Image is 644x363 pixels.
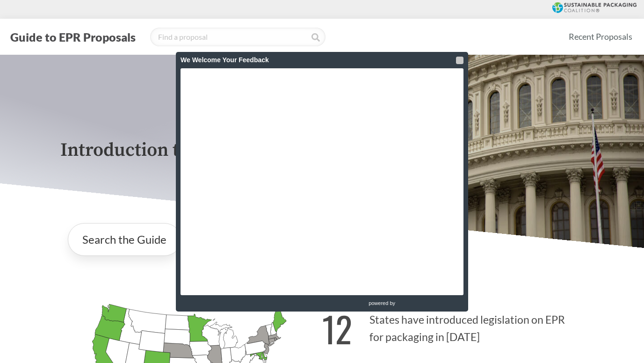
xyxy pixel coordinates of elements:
p: Introduction to the Guide for EPR Proposals [60,140,584,161]
span: powered by [369,295,395,312]
p: States have introduced legislation on EPR for packaging in [DATE] [322,297,584,355]
a: Search the Guide [68,223,181,256]
input: Find a proposal [150,28,326,46]
a: Recent Proposals [564,26,637,47]
button: Guide to EPR Proposals [7,29,138,44]
strong: 12 [322,303,352,355]
a: powered by [323,295,463,312]
div: We Welcome Your Feedback [181,52,463,68]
